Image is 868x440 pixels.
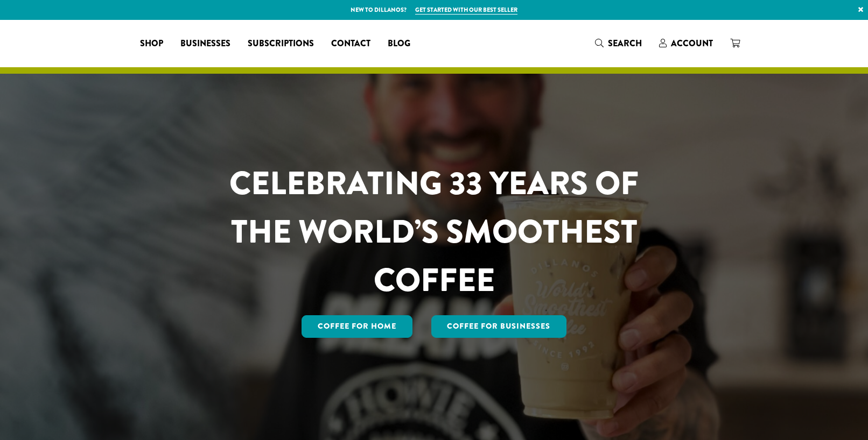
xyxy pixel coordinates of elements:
[671,37,713,49] span: Account
[415,5,517,15] a: Get started with our best seller
[608,37,642,49] span: Search
[140,37,163,51] span: Shop
[131,35,172,52] a: Shop
[388,37,410,51] span: Blog
[331,37,370,51] span: Contact
[180,37,230,51] span: Businesses
[248,37,314,51] span: Subscriptions
[431,315,567,338] a: Coffee For Businesses
[586,34,650,52] a: Search
[302,315,412,338] a: Coffee for Home
[198,159,670,304] h1: CELEBRATING 33 YEARS OF THE WORLD’S SMOOTHEST COFFEE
